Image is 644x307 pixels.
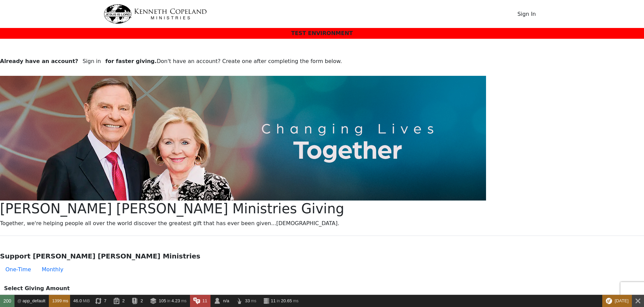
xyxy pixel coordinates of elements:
span: 11 [202,298,207,303]
span: n/a [223,298,229,303]
span: ms [251,299,256,303]
span: 2 [140,298,143,303]
span: ms [293,299,298,303]
span: [DATE] [615,298,629,303]
span: ms [63,299,68,303]
span: app_default [23,298,45,303]
span: in [277,299,280,303]
a: [DATE] [602,295,632,307]
span: 105 [159,298,166,303]
span: 4.23 [171,298,180,303]
a: 2 [110,295,128,307]
button: Sign in [78,55,105,68]
span: ms [181,299,187,303]
a: 11 in 20.65 ms [260,295,302,307]
span: MiB [83,299,90,303]
span: 1399 [52,298,62,303]
div: This Symfony version will only receive security fixes. [602,295,632,307]
span: 11 [271,298,276,303]
span: @ [17,299,21,303]
a: 46.0 MiB [70,295,92,307]
a: 2 [128,295,146,307]
strong: Select Giving Amount [4,285,70,291]
a: 11 [190,295,211,307]
img: kcm-header-logo.svg [104,4,207,24]
button: Sign In [513,8,540,21]
span: TEST ENVIRONMENT [291,30,353,36]
span: 33 [245,298,250,303]
a: 1399 ms [49,295,70,307]
button: Monthly [36,263,69,276]
span: in [167,299,170,303]
span: 2 [122,298,125,303]
span: 7 [104,298,106,303]
a: 105 in 4.23 ms [147,295,190,307]
a: 33 ms [232,295,260,307]
span: 46.0 [73,298,82,303]
span: 20.65 [281,298,292,303]
a: n/a [211,295,232,307]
